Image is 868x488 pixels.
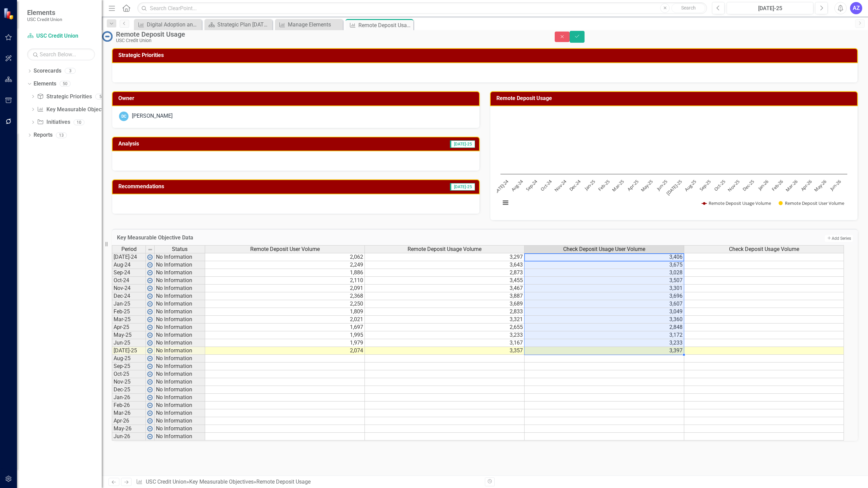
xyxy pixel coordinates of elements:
td: 3,049 [525,308,684,316]
td: 3,167 [365,339,525,347]
td: No Information [155,386,205,394]
td: No Information [155,261,205,269]
h3: Remote Deposit Usage [496,95,854,101]
td: 3,301 [525,285,684,292]
td: 2,873 [365,269,525,277]
span: Elements [27,8,62,17]
text: Sep-25 [698,178,712,192]
img: wPkqUstsMhMTgAAAABJRU5ErkJggg== [147,278,153,283]
td: No Information [155,394,205,402]
img: wPkqUstsMhMTgAAAABJRU5ErkJggg== [147,426,153,431]
a: Manage Elements [277,20,341,29]
button: Add Series [825,235,853,242]
a: Initiatives [37,118,70,126]
img: wPkqUstsMhMTgAAAABJRU5ErkJggg== [147,348,153,353]
td: 3,357 [365,347,525,355]
text: Aug-25 [683,178,697,193]
td: No Information [155,331,205,339]
td: 3,233 [525,339,684,347]
td: No Information [155,308,205,316]
text: [DATE]-24 [492,178,510,196]
td: 3,455 [365,277,525,285]
td: No Information [155,355,205,363]
img: wPkqUstsMhMTgAAAABJRU5ErkJggg== [147,293,153,299]
text: [DATE]-25 [665,178,683,196]
span: Search [681,5,696,11]
span: Check Deposit Usage Volume [729,246,799,252]
a: Digital Adoption and Utilization Rate [136,20,200,29]
button: Show Remote Deposit User Volume [778,200,845,206]
img: wPkqUstsMhMTgAAAABJRU5ErkJggg== [147,309,153,314]
td: No Information [155,300,205,308]
td: [DATE]-24 [112,253,146,261]
div: Manage Elements [288,20,341,29]
div: 5 [95,94,106,99]
div: 3 [65,68,76,74]
td: No Information [155,370,205,378]
div: [DATE]-25 [729,4,811,13]
img: wPkqUstsMhMTgAAAABJRU5ErkJggg== [147,371,153,377]
h3: Owner [118,95,476,101]
text: Feb-26 [770,178,784,192]
text: Aug-24 [510,178,524,192]
td: No Information [155,417,205,425]
span: Remote Deposit Usage Volume [408,246,481,252]
div: USC Credit Union [116,38,541,43]
h3: Analysis [118,141,277,147]
td: 1,886 [205,269,365,277]
img: ClearPoint Strategy [3,8,15,20]
button: View chart menu, Chart [501,198,510,208]
td: 2,655 [365,324,525,331]
td: 1,697 [205,324,365,331]
span: Remote Deposit User Volume [250,246,320,252]
td: 1,995 [205,331,365,339]
td: 2,250 [205,300,365,308]
td: No Information [155,339,205,347]
h3: Recommendations [118,183,347,190]
text: Mar-26 [784,178,798,193]
td: May-25 [112,331,146,339]
img: wPkqUstsMhMTgAAAABJRU5ErkJggg== [147,332,153,338]
img: wPkqUstsMhMTgAAAABJRU5ErkJggg== [147,434,153,439]
td: 3,689 [365,300,525,308]
td: Sep-25 [112,363,146,370]
img: wPkqUstsMhMTgAAAABJRU5ErkJggg== [147,364,153,369]
td: 3,467 [365,285,525,292]
img: No Information [102,31,113,42]
text: Dec-24 [568,178,582,192]
td: 3,297 [365,253,525,261]
text: Oct-25 [713,178,726,192]
td: No Information [155,409,205,417]
td: 1,979 [205,339,365,347]
td: 3,507 [525,277,684,285]
img: wPkqUstsMhMTgAAAABJRU5ErkJggg== [147,387,153,392]
img: wPkqUstsMhMTgAAAABJRU5ErkJggg== [147,254,153,260]
text: Sep-24 [525,178,539,192]
div: Chart. Highcharts interactive chart. [497,112,851,213]
span: Period [121,246,137,252]
td: No Information [155,363,205,370]
td: Nov-24 [112,285,146,292]
td: Sep-24 [112,269,146,277]
td: No Information [155,425,205,433]
div: DC [119,112,129,121]
span: [DATE]-25 [450,140,475,148]
div: Remote Deposit Usage [358,21,412,30]
td: 2,110 [205,277,365,285]
td: 3,643 [365,261,525,269]
td: 2,833 [365,308,525,316]
img: wPkqUstsMhMTgAAAABJRU5ErkJggg== [147,301,153,307]
td: Apr-25 [112,324,146,331]
button: [DATE]-25 [727,2,813,14]
a: Strategic Plan [DATE] - [DATE] [206,20,271,29]
td: May-26 [112,425,146,433]
img: wPkqUstsMhMTgAAAABJRU5ErkJggg== [147,410,153,416]
td: Jun-26 [112,433,146,441]
td: 2,091 [205,285,365,292]
td: No Information [155,285,205,292]
a: Scorecards [34,67,61,75]
text: Feb-25 [597,178,611,192]
td: 3,321 [365,316,525,324]
a: Reports [34,131,53,139]
img: wPkqUstsMhMTgAAAABJRU5ErkJggg== [147,325,153,330]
